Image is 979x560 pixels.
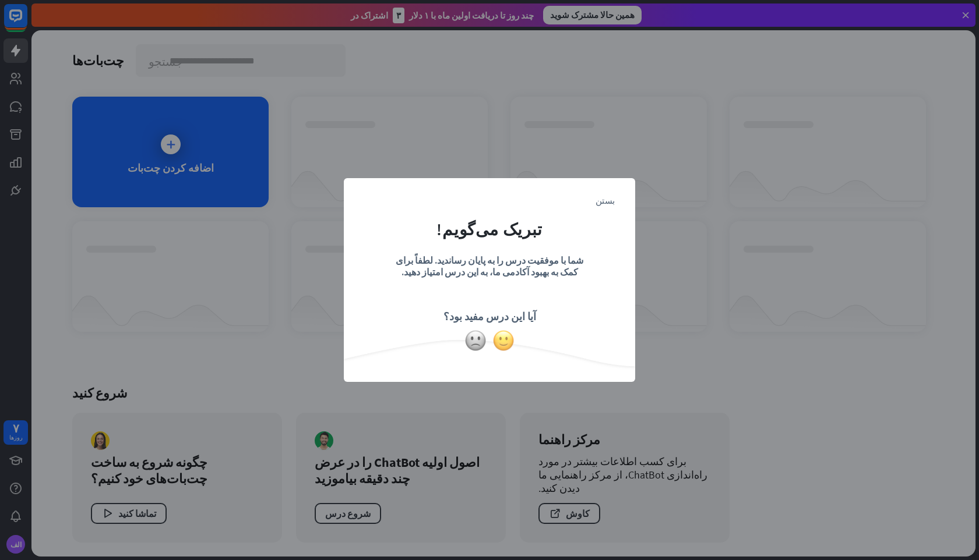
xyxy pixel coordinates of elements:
[443,310,536,323] font: آیا این درس مفید بود؟
[9,5,44,40] button: ویجت چت LiveChat را باز کنید
[492,329,515,352] img: چهره‌ای کمی خندان
[396,254,583,278] font: شما با موفقیت درس را به پایان رساندید. لطفاً برای کمک به بهبود آکادمی ما، به این درس امتیاز دهید.
[436,219,542,240] font: تبریک می‌گویم!
[596,196,615,204] font: بستن
[464,329,487,352] img: چهره کمی اخمو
